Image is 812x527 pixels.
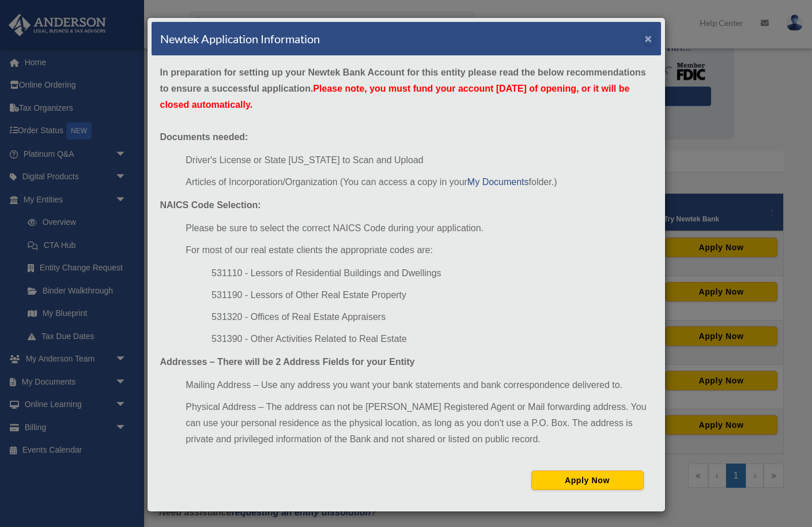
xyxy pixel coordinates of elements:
[531,470,644,490] button: Apply Now
[212,287,652,303] li: 531190 - Lessors of Other Real Estate Property
[160,357,415,367] strong: Addresses – There will be 2 Address Fields for your Entity
[186,220,652,236] li: Please be sure to select the correct NAICS Code during your application.
[467,177,529,187] a: My Documents
[212,331,652,347] li: 531390 - Other Activities Related to Real Estate
[186,399,652,447] li: Physical Address – The address can not be [PERSON_NAME] Registered Agent or Mail forwarding addre...
[645,32,652,44] button: ×
[186,242,652,258] li: For most of our real estate clients the appropriate codes are:
[212,265,652,281] li: 531110 - Lessors of Residential Buildings and Dwellings
[160,84,630,110] span: Please note, you must fund your account [DATE] of opening, or it will be closed automatically.
[160,200,261,210] strong: NAICS Code Selection:
[160,132,248,142] strong: Documents needed:
[160,31,320,47] h4: Newtek Application Information
[212,309,652,325] li: 531320 - Offices of Real Estate Appraisers
[186,377,652,393] li: Mailing Address – Use any address you want your bank statements and bank correspondence delivered...
[186,152,652,168] li: Driver's License or State [US_STATE] to Scan and Upload
[160,67,646,110] strong: In preparation for setting up your Newtek Bank Account for this entity please read the below reco...
[186,174,652,190] li: Articles of Incorporation/Organization (You can access a copy in your folder.)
